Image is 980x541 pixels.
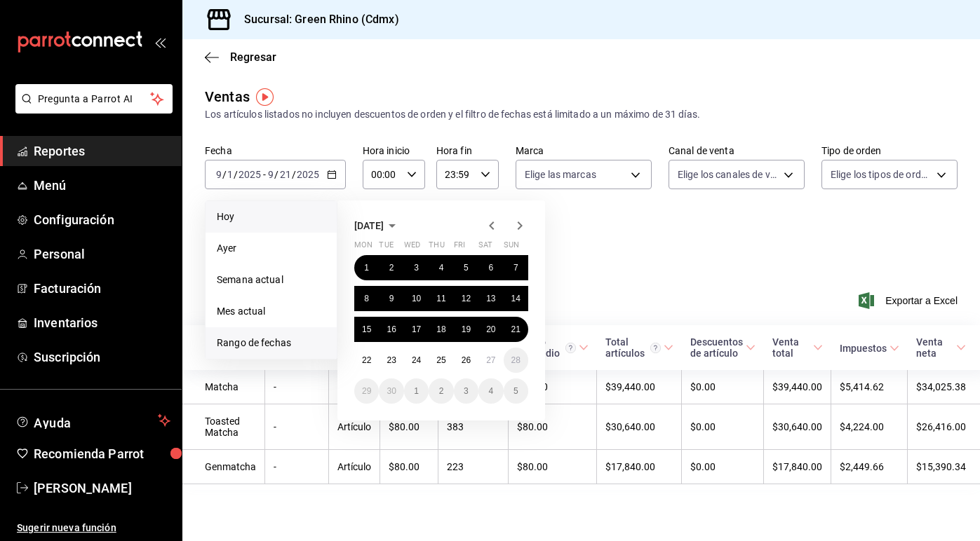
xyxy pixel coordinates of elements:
[429,378,453,404] button: October 2, 2025
[34,142,170,160] span: Reportes
[404,378,429,404] button: October 1, 2025
[669,146,805,156] label: Canal de venta
[488,263,493,273] abbr: September 6, 2025
[439,263,444,273] abbr: September 4, 2025
[511,294,521,303] abbr: September 14, 2025
[238,169,262,180] input: ----
[267,169,274,180] input: --
[256,88,274,106] button: Tooltip marker
[454,286,478,311] button: September 12, 2025
[462,324,471,334] abbr: September 19, 2025
[464,263,469,273] abbr: September 5, 2025
[17,521,170,535] span: Sugerir nueva función
[182,404,265,450] td: Toasted Matcha
[605,336,673,359] span: Total artículos
[861,292,958,309] button: Exportar a Excel
[205,86,250,107] div: Ventas
[682,370,764,404] td: $0.00
[509,450,597,484] td: $80.00
[34,444,170,463] span: Recomienda Parrot
[263,169,266,180] span: -
[329,404,380,450] td: Artículo
[329,370,380,404] td: Artículo
[488,386,493,396] abbr: October 4, 2025
[265,404,329,450] td: -
[764,450,831,484] td: $17,840.00
[504,286,528,311] button: September 14, 2025
[454,348,478,373] button: September 26, 2025
[840,343,887,354] div: Impuestos
[379,255,403,280] button: September 2, 2025
[34,279,170,298] span: Facturación
[379,378,403,404] button: September 30, 2025
[429,348,453,373] button: September 25, 2025
[379,240,393,255] abbr: Tuesday
[682,450,764,484] td: $0.00
[916,336,967,359] span: Venta neta
[690,336,756,359] span: Descuentos de artículo
[454,255,478,280] button: September 5, 2025
[690,336,743,359] div: Descuentos de artículo
[34,479,170,498] span: [PERSON_NAME]
[454,317,478,342] button: September 19, 2025
[486,324,495,334] abbr: September 20, 2025
[464,386,469,396] abbr: October 3, 2025
[605,336,661,359] div: Total artículos
[15,84,173,114] button: Pregunta a Parrot AI
[436,324,445,334] abbr: September 18, 2025
[516,146,652,156] label: Marca
[362,324,371,334] abbr: September 15, 2025
[764,370,831,404] td: $39,440.00
[404,348,429,373] button: September 24, 2025
[831,167,932,182] span: Elige los tipos de orden
[412,355,421,365] abbr: September 24, 2025
[296,169,320,180] input: ----
[364,263,369,273] abbr: September 1, 2025
[274,169,278,180] span: /
[504,348,528,373] button: September 28, 2025
[514,386,518,396] abbr: October 5, 2025
[454,240,465,255] abbr: Friday
[764,404,831,450] td: $30,640.00
[354,348,379,373] button: September 22, 2025
[380,404,438,450] td: $80.00
[821,146,958,156] label: Tipo de orden
[329,450,380,484] td: Artículo
[10,102,173,116] a: Pregunta a Parrot AI
[478,240,492,255] abbr: Saturday
[486,355,495,365] abbr: September 27, 2025
[404,255,429,280] button: September 3, 2025
[511,355,521,365] abbr: September 28, 2025
[438,450,509,484] td: 223
[230,50,276,64] span: Regresar
[362,355,371,365] abbr: September 22, 2025
[34,348,170,367] span: Suscripción
[217,210,325,224] span: Hoy
[514,263,518,273] abbr: September 7, 2025
[504,378,528,404] button: October 5, 2025
[436,146,499,156] label: Hora fin
[354,220,384,231] span: [DATE]
[380,450,438,484] td: $80.00
[233,11,399,28] h3: Sucursal: Green Rhino (Cdmx)
[478,378,503,404] button: October 4, 2025
[772,336,823,359] span: Venta total
[429,286,453,311] button: September 11, 2025
[916,336,954,359] div: Venta neta
[265,450,329,484] td: -
[34,176,170,195] span: Menú
[404,240,420,255] abbr: Wednesday
[379,348,403,373] button: September 23, 2025
[205,146,346,156] label: Fecha
[34,313,170,332] span: Inventarios
[38,92,151,107] span: Pregunta a Parrot AI
[217,304,325,319] span: Mes actual
[478,348,503,373] button: September 27, 2025
[34,210,170,229] span: Configuración
[429,317,453,342] button: September 18, 2025
[389,263,394,273] abbr: September 2, 2025
[364,294,369,303] abbr: September 8, 2025
[504,240,519,255] abbr: Sunday
[354,286,379,311] button: September 8, 2025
